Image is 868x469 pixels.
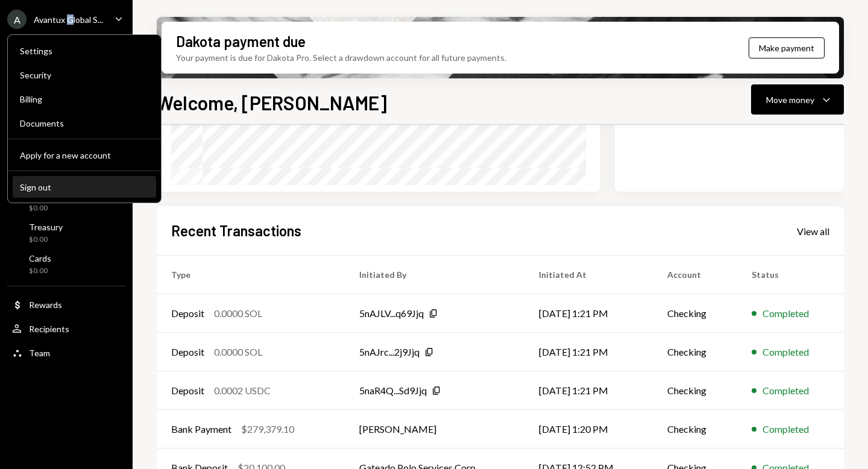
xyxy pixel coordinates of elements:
h2: Recent Transactions [171,221,301,241]
div: Bank Payment [171,422,231,436]
div: 0.0000 SOL [214,306,262,321]
a: Recipients [7,318,125,339]
button: Sign out [13,177,156,198]
td: [DATE] 1:21 PM [524,294,653,333]
div: A [7,10,27,29]
td: Checking [653,333,737,371]
th: Type [157,256,345,294]
h1: Welcome, [PERSON_NAME] [157,90,387,115]
div: Security [20,70,149,80]
td: [DATE] 1:21 PM [524,333,653,371]
div: Your payment is due for Dakota Pro. Select a drawdown account for all future payments. [176,51,506,64]
div: Rewards [29,300,62,310]
td: Checking [653,294,737,333]
div: Avantux Global S... [34,14,103,25]
div: Completed [763,345,809,359]
div: Apply for a new account [20,150,149,160]
div: Deposit [171,383,204,398]
div: Billing [20,94,149,104]
a: View all [797,224,829,238]
div: $0.00 [29,266,51,276]
div: $0.00 [29,203,58,213]
div: Sign out [20,182,149,192]
div: Deposit [171,306,204,321]
div: 0.0000 SOL [214,345,262,359]
a: Rewards [7,294,125,315]
td: [PERSON_NAME] [345,410,524,449]
div: 5naR4Q...Sd9Jjq [359,383,427,398]
td: Checking [653,410,737,449]
a: Security [13,64,156,86]
td: [DATE] 1:20 PM [524,410,653,449]
button: Make payment [749,37,825,58]
th: Initiated By [345,256,524,294]
div: Move money [766,93,814,106]
button: Apply for a new account [13,145,156,166]
div: 5nAJLV...q69Jjq [359,306,424,321]
div: Recipients [29,324,69,334]
a: Team [7,342,125,364]
div: Documents [20,118,149,128]
div: Cards [29,253,51,263]
a: Settings [13,40,156,61]
th: Initiated At [524,256,653,294]
th: Status [737,256,844,294]
div: View all [797,225,829,238]
div: Team [29,348,50,358]
div: $0.00 [29,234,63,245]
div: Deposit [171,345,204,359]
a: Billing [13,88,156,110]
div: 0.0002 USDC [214,383,271,398]
div: Treasury [29,222,63,232]
td: [DATE] 1:21 PM [524,371,653,410]
a: Cards$0.00 [7,250,125,279]
div: Completed [763,422,809,436]
td: Checking [653,371,737,410]
div: Completed [763,306,809,321]
th: Account [653,256,737,294]
a: Documents [13,112,156,134]
button: Move money [751,84,844,115]
div: Dakota payment due [176,31,306,51]
div: Settings [20,46,149,56]
div: $279,379.10 [241,422,294,436]
a: Treasury$0.00 [7,218,125,247]
div: Completed [763,383,809,398]
div: 5nAJrc...2j9Jjq [359,345,420,359]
